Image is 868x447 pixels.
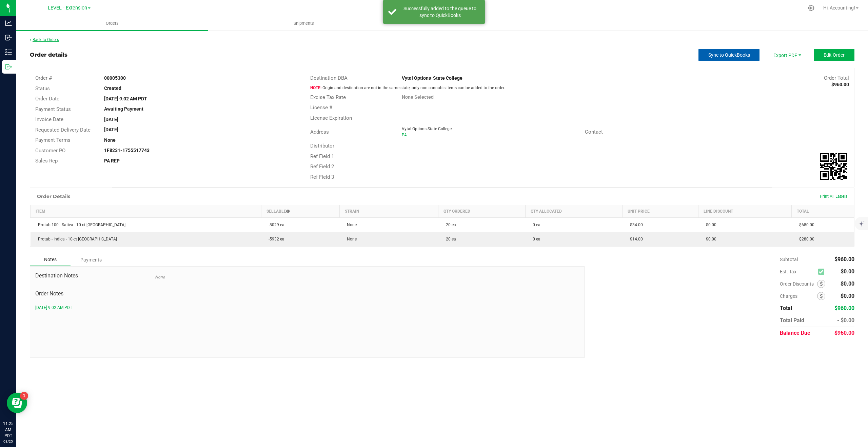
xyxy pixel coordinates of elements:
[261,205,339,218] th: Sellable
[820,153,847,180] img: Scan me!
[525,205,623,218] th: Qty Allocated
[698,205,792,218] th: Line Discount
[35,148,65,154] span: Customer PO
[5,49,12,56] inline-svg: Inventory
[104,158,120,163] strong: PA REP
[30,253,71,266] div: Notes
[104,148,150,153] strong: 1F8231-1755517743
[780,269,815,274] span: Est. Tax
[3,439,13,444] p: 08/25
[5,63,12,70] inline-svg: Outbound
[265,237,284,241] span: -5932 ea
[104,96,147,101] strong: [DATE] 9:02 AM PDT
[780,305,792,311] span: Total
[5,20,12,26] inline-svg: Analytics
[35,75,52,81] span: Order #
[37,194,70,199] h1: Order Details
[698,49,759,61] button: Sync to QuickBooks
[310,75,348,81] span: Destination DBA
[780,293,817,299] span: Charges
[310,174,334,180] span: Ref Field 3
[7,393,27,413] iframe: Resource center
[71,254,111,266] div: Payments
[402,127,452,131] span: Vytal Options-State College
[834,305,854,311] span: $960.00
[703,237,716,241] span: $0.00
[402,75,462,81] strong: Vytal Options-State College
[310,115,352,121] span: License Expiration
[310,94,346,100] span: Excise Tax Rate
[442,222,456,227] span: 20 ea
[807,5,815,11] div: Manage settings
[780,330,810,336] span: Balance Due
[820,153,847,180] qrcode: 00005300
[155,275,165,279] span: None
[841,293,854,299] span: $0.00
[310,163,334,170] span: Ref Field 2
[766,49,807,61] li: Export PDF
[623,205,698,218] th: Unit Price
[814,49,854,61] button: Edit Order
[104,106,143,112] strong: Awaiting Payment
[780,257,798,262] span: Subtotal
[343,222,357,227] span: None
[402,133,407,137] span: PA
[841,280,854,287] span: $0.00
[824,75,849,81] span: Order Total
[5,34,12,41] inline-svg: Inbound
[35,85,50,92] span: Status
[35,127,91,133] span: Requested Delivery Date
[310,153,334,159] span: Ref Field 1
[820,194,847,199] span: Print All Labels
[834,256,854,263] span: $960.00
[35,272,165,280] span: Destination Notes
[35,158,58,164] span: Sales Rep
[35,96,59,102] span: Order Date
[823,5,855,11] span: Hi, Accounting!
[529,237,540,241] span: 0 ea
[310,104,332,111] span: License #
[310,85,505,90] span: Origin and destination are not in the same state; only non-cannabis items can be added to the order.
[104,85,121,91] strong: Created
[400,5,480,19] div: Successfully added to the queue to sync to QuickBooks
[796,222,814,227] span: $680.00
[97,20,128,26] span: Orders
[35,106,71,112] span: Payment Status
[35,137,71,143] span: Payment Terms
[792,205,854,218] th: Total
[627,222,643,227] span: $34.00
[796,237,814,241] span: $280.00
[265,222,284,227] span: -8029 ea
[104,117,118,122] strong: [DATE]
[824,52,845,58] span: Edit Order
[841,268,854,275] span: $0.00
[339,205,438,218] th: Strain
[3,421,13,439] p: 11:25 AM PDT
[31,205,261,218] th: Item
[708,52,750,58] span: Sync to QuickBooks
[16,16,208,31] a: Orders
[442,237,456,241] span: 20 ea
[20,392,28,400] iframe: Resource center unread badge
[438,205,525,218] th: Qty Ordered
[284,20,323,26] span: Shipments
[818,267,827,276] span: Calculate excise tax
[310,129,329,135] span: Address
[35,116,63,122] span: Invoice Date
[104,75,126,81] strong: 00005300
[35,237,117,241] span: Protab - Indica - 10-ct [GEOGRAPHIC_DATA]
[402,94,434,100] strong: None Selected
[208,16,399,31] a: Shipments
[627,237,643,241] span: $14.00
[30,51,67,59] div: Order details
[780,281,817,287] span: Order Discounts
[780,317,804,324] span: Total Paid
[343,237,357,241] span: None
[35,305,72,311] button: [DATE] 9:02 AM PDT
[35,222,125,227] span: Protab 100 - Sativa - 10-ct [GEOGRAPHIC_DATA]
[104,137,116,143] strong: None
[35,290,165,298] span: Order Notes
[834,330,854,336] span: $960.00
